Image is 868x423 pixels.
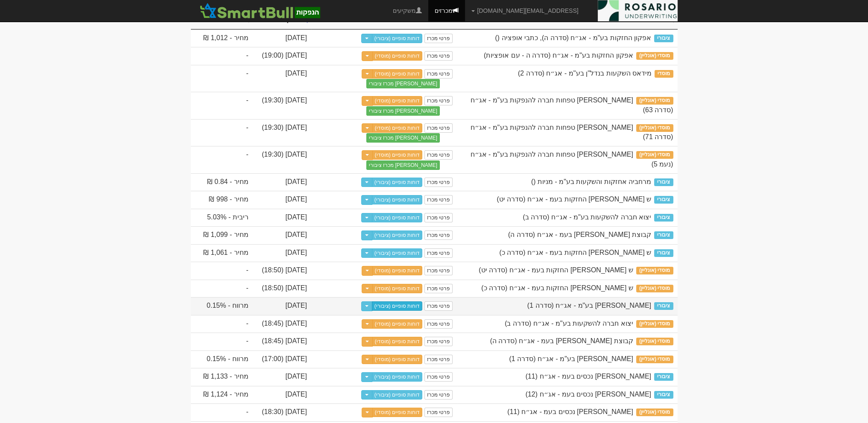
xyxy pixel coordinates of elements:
a: פרטי מכרז [424,408,453,417]
td: [DATE] [253,209,311,227]
a: דוחות סופיים (מוסדי) [372,123,423,133]
span: מזרחי טפחות חברה להנפקות בע"מ - אג״ח (נעמ 5) [471,151,673,168]
td: - [191,119,253,146]
td: [DATE] (17:00) [253,350,311,368]
a: פרטי מכרז [424,284,453,293]
a: פרטי מכרז [424,123,453,133]
td: - [191,280,253,298]
span: ציבורי [654,214,673,222]
td: מחיר - 1,012 ₪ [191,29,253,47]
span: ציבורי [654,373,673,381]
td: מרווח - 0.15% [191,297,253,315]
td: [DATE] (18:50) [253,262,311,280]
a: דוחות סופיים (ציבורי) [372,178,423,187]
span: אפקון החזקות בע"מ - אג״ח (סדרה ה), כתבי אופציה () [495,34,651,41]
span: ציבורי [654,249,673,257]
img: SmartBull Logo [197,2,323,19]
span: קבוצת אשטרום בעמ - אג״ח (סדרה ה) [508,231,651,238]
td: [DATE] (19:30) [253,92,311,119]
a: פרטי מכרז [424,178,453,187]
span: מוסדי (אונליין) [636,356,673,363]
td: [DATE] [253,226,311,244]
span: ש שלמה החזקות בעמ - אג״ח (סדרה כ) [499,249,651,256]
span: ציבורי [654,391,673,399]
span: מוסדי (אונליין) [636,285,673,292]
span: מידאס השקעות בנדל''ן בע''מ - אג״ח (סדרה 2) [518,70,652,77]
a: פרטי מכרז [424,195,453,204]
a: דוחות סופיים (ציבורי) [372,248,423,258]
a: דוחות סופיים (ציבורי) [372,390,423,400]
span: אשטרום נכסים בעמ - אג״ח (11) [507,408,633,415]
a: פרטי מכרז [424,355,453,364]
td: [DATE] [253,173,311,191]
button: [PERSON_NAME] מכרז ציבורי [366,160,440,170]
td: - [191,315,253,333]
span: מוסדי (אונליין) [636,124,673,132]
span: מוסדי (אונליין) [636,267,673,274]
span: ש שלמה החזקות בעמ - אג״ח (סדרה יט) [479,266,633,274]
span: מוסדי (אונליין) [636,320,673,328]
span: מרחביה אחזקות והשקעות בע"מ - מניות () [531,178,651,185]
a: דוחות סופיים (מוסדי) [372,337,423,346]
span: יצוא חברה להשקעות בע"מ - אג״ח (סדרה ב) [505,320,633,327]
span: קבוצת אשטרום בעמ - אג״ח (סדרה ה) [490,337,633,344]
span: ש שלמה החזקות בעמ - אג״ח (סדרה כ) [481,284,633,292]
button: [PERSON_NAME] מכרז ציבורי [366,133,440,143]
td: [DATE] [253,297,311,315]
td: - [191,403,253,421]
td: - [191,92,253,119]
span: מוסדי [655,70,673,78]
td: - [191,146,253,173]
span: מוסדי (אונליין) [636,151,673,159]
a: פרטי מכרז [424,150,453,160]
a: דוחות סופיים (ציבורי) [372,301,423,311]
span: דניאל פקדונות בע"מ - אג״ח (סדרה 1) [527,302,651,309]
span: ציבורי [654,178,673,186]
span: מוסדי (אונליין) [636,338,673,345]
td: [DATE] (19:30) [253,119,311,146]
td: [DATE] (18:30) [253,403,311,421]
a: פרטי מכרז [424,372,453,382]
td: [DATE] (18:45) [253,333,311,350]
a: פרטי מכרז [424,266,453,275]
a: דוחות סופיים (ציבורי) [372,195,423,204]
a: דוחות סופיים (מוסדי) [372,355,423,364]
span: ציבורי [654,302,673,310]
a: פרטי מכרז [424,390,453,400]
a: דוחות סופיים (ציבורי) [372,34,423,43]
a: פרטי מכרז [424,213,453,222]
td: ריבית - 5.03% [191,209,253,227]
span: מוסדי (אונליין) [636,97,673,105]
a: פרטי מכרז [424,301,453,311]
td: [DATE] [253,368,311,386]
a: דוחות סופיים (מוסדי) [372,69,423,79]
td: מחיר - 1,124 ₪ [191,386,253,404]
td: - [191,262,253,280]
a: פרטי מכרז [424,96,453,105]
a: דוחות סופיים (מוסדי) [372,150,423,160]
a: דוחות סופיים (מוסדי) [372,51,423,61]
a: דוחות סופיים (ציבורי) [372,213,423,222]
td: [DATE] [253,244,311,262]
span: מזרחי טפחות חברה להנפקות בע"מ - אג״ח (סדרה 63) [471,96,673,114]
td: [DATE] [253,65,311,92]
a: דוחות סופיים (מוסדי) [372,408,423,417]
a: דוחות סופיים (מוסדי) [372,96,423,105]
span: אפקון החזקות בע"מ - אג״ח (סדרה ה - עם אופציות) [484,52,633,59]
td: - [191,65,253,92]
span: מוסדי (אונליין) [636,408,673,416]
td: [DATE] (19:30) [253,146,311,173]
a: דוחות סופיים (ציבורי) [372,230,423,240]
span: אשטרום נכסים בעמ - אג״ח (12) [526,391,652,398]
td: [DATE] [253,386,311,404]
span: יצוא חברה להשקעות בע"מ - אג״ח (סדרה ב) [523,213,651,221]
td: מחיר - 1,133 ₪ [191,368,253,386]
td: [DATE] [253,191,311,209]
span: ש שלמה החזקות בעמ - אג״ח (סדרה יט) [497,195,651,203]
span: ציבורי [654,35,673,42]
td: מרווח - 0.15% [191,350,253,368]
span: דניאל פקדונות בע"מ - אג״ח (סדרה 1) [509,355,633,362]
span: מזרחי טפחות חברה להנפקות בע"מ - אג״ח (סדרה 71) [471,124,673,141]
span: ציבורי [654,196,673,204]
a: פרטי מכרז [424,51,453,61]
